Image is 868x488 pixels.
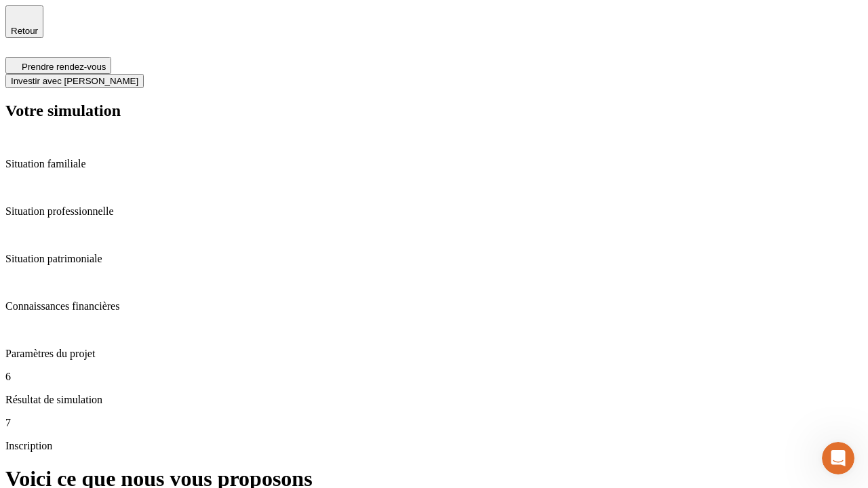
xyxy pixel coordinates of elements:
[5,300,863,312] p: Connaissances financières
[5,74,144,88] button: Investir avec [PERSON_NAME]
[5,371,863,383] p: 6
[5,348,863,360] p: Paramètres du projet
[5,5,43,38] button: Retour
[5,205,863,218] p: Situation professionnelle
[11,26,38,36] span: Retour
[22,62,106,72] span: Prendre rendez-vous
[5,417,863,429] p: 7
[5,102,863,120] h2: Votre simulation
[822,442,854,474] iframe: Intercom live chat
[5,158,863,170] p: Situation familiale
[5,57,111,74] button: Prendre rendez-vous
[5,440,863,452] p: Inscription
[11,76,138,86] span: Investir avec [PERSON_NAME]
[5,394,863,406] p: Résultat de simulation
[5,253,863,265] p: Situation patrimoniale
